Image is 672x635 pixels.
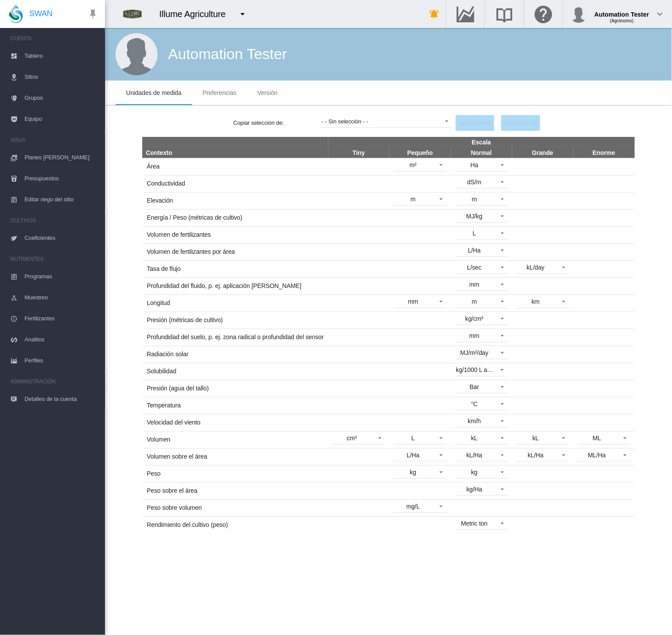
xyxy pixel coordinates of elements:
[142,516,328,533] td: Rendimiento del cultivo (peso)
[570,5,588,23] img: profile.jpg
[9,5,23,23] img: SWAN-Landscape-Logo-Colour-drop.png
[512,147,573,158] th: Grande
[11,375,98,389] span: ADMINISTRACIÓN
[471,469,478,476] div: kg
[142,346,328,363] td: Radiación solar
[595,7,649,15] div: Automation Tester
[233,119,321,127] label: Copiar selección de:
[11,214,98,228] span: CULTIVOS
[142,414,328,431] td: Velocidad del viento
[429,9,440,19] md-icon: icon-bell-ring
[142,329,328,346] td: Profundidad del suelo, p. ej. zona radical o profundidad del sensor
[114,3,151,25] img: 8HeJbKGV1lKSAAAAAASUVORK5CYII=
[406,503,420,510] div: mg/L
[142,499,328,516] td: Peso sobre volumen
[468,247,481,254] div: L/Ha
[25,329,98,350] span: Analitos
[610,18,633,23] span: (Agrónomo)
[328,137,635,147] th: Escala
[467,452,482,459] div: kL/Ha
[322,118,368,125] div: - - Sin selección - -
[25,287,98,308] span: Muestreo
[528,452,544,459] div: kL/Ha
[142,363,328,380] td: Solubilidad
[467,179,481,186] div: dS/m
[410,161,417,168] div: m²
[116,33,158,75] img: male.jpg
[471,435,478,442] div: kL
[11,133,98,147] span: AGUA
[472,196,477,203] div: m
[473,230,476,237] div: L
[455,9,476,19] md-icon: Ir al Centro de Datos
[142,209,328,226] td: Energía / Peso (métricas de cultivo)
[29,8,53,19] span: SWAN
[168,44,287,65] div: Automation Tester
[11,252,98,266] span: NUTRIENTES
[25,189,98,210] span: Editar riego del sitio
[469,332,479,339] div: mm
[142,260,328,277] td: Tasa de flujo
[142,448,328,465] td: Volumen sobre el área
[237,9,248,19] md-icon: icon-menu-down
[25,109,98,130] span: Equipo
[159,8,234,20] div: Illume Agriculture
[328,147,390,158] th: Tiny
[142,312,328,329] td: Presión (métricas de cultivo)
[573,147,635,158] th: Enorme
[126,89,182,96] span: Unidades de medida
[588,452,606,459] div: ML/Ha
[25,228,98,249] span: Coeficientes
[451,147,512,158] th: Normal
[466,213,482,220] div: MJ/kg
[142,482,328,499] td: Peso sobre el área
[531,298,539,305] div: km
[408,298,418,305] div: mm
[471,400,478,407] div: °C
[501,115,540,131] button: Cancelar
[142,226,328,243] td: Volumen de fertilizantes
[456,366,504,373] div: kg/1000 L at 15°C
[25,308,98,329] span: Fertilizantes
[467,486,482,493] div: kg/Ha
[494,9,515,19] md-icon: Buscar en la base de conocimientos
[142,192,328,209] td: Elevación
[234,5,251,23] button: icon-menu-down
[456,115,494,131] button: Guardar
[142,465,328,482] td: Peso
[527,264,545,271] div: kL/day
[142,277,328,295] td: Profundidad del fluido, p. ej. aplicación [PERSON_NAME]
[654,9,665,19] md-icon: icon-chevron-down
[203,89,236,96] span: Preferencias
[25,266,98,287] span: Programas
[142,380,328,397] td: Presión (agua del tallo)
[412,435,415,442] div: L
[410,469,416,476] div: kg
[142,175,328,192] td: Conductividad
[142,147,328,158] th: Contexto
[407,452,419,459] div: L/Ha
[142,431,328,448] td: Volumen
[142,243,328,260] td: Volumen de fertilizantes por área
[25,46,98,67] span: Tablero
[461,520,487,527] div: Metric ton
[25,350,98,371] span: Perfiles
[142,295,328,312] td: Longitud
[390,147,451,158] th: Pequeño
[347,435,357,442] div: cm³
[142,397,328,414] td: Temperatura
[465,315,483,322] div: kg/cm²
[411,196,416,203] div: m
[533,9,554,19] md-icon: Haga clic aquí para obtener ayuda
[11,32,98,46] span: CUENTA
[469,281,479,288] div: mm
[593,435,601,442] div: ML
[532,435,539,442] div: kL
[471,161,478,168] div: Ha
[25,389,98,410] span: Detalles de la cuenta
[257,89,278,96] span: Versión
[460,349,488,356] div: MJ/m²/day
[468,417,481,425] div: km/h
[142,158,328,175] td: Área
[88,9,98,19] md-icon: icon-pin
